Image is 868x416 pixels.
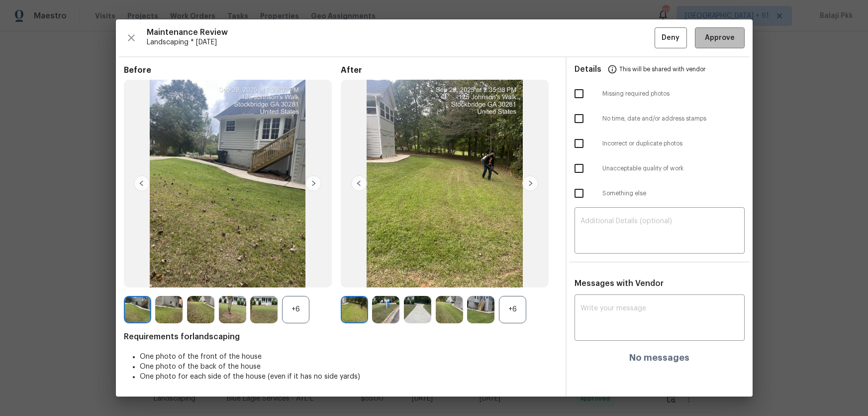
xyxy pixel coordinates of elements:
span: Incorrect or duplicate photos [602,139,745,148]
div: +6 [282,296,309,323]
button: Approve [695,27,745,49]
img: right-chevron-button-url [305,175,321,191]
li: One photo of the back of the house [140,362,558,372]
span: Missing required photos [602,90,745,98]
li: One photo of the front of the house [140,352,558,362]
span: Before [124,65,341,75]
span: Unacceptable quality of work [602,164,745,173]
span: Details [575,57,601,81]
img: right-chevron-button-url [522,175,538,191]
span: No time, date and/or address stamps [602,115,745,123]
div: +6 [499,296,526,323]
div: Incorrect or duplicate photos [567,131,753,156]
span: Approve [705,32,735,44]
div: Something else [567,181,753,206]
div: Missing required photos [567,81,753,106]
h4: No messages [629,353,689,363]
span: Maintenance Review [147,27,655,37]
span: Landscaping * [DATE] [147,37,655,47]
span: After [341,65,558,75]
span: Something else [602,189,745,198]
img: left-chevron-button-url [351,175,367,191]
li: One photo for each side of the house (even if it has no side yards) [140,372,558,382]
button: Deny [655,27,687,49]
span: Requirements for landscaping [124,332,558,342]
span: This will be shared with vendor [619,57,705,81]
div: No time, date and/or address stamps [567,106,753,131]
span: Deny [662,32,679,44]
img: left-chevron-button-url [134,175,150,191]
div: Unacceptable quality of work [567,156,753,181]
span: Messages with Vendor [575,279,664,287]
